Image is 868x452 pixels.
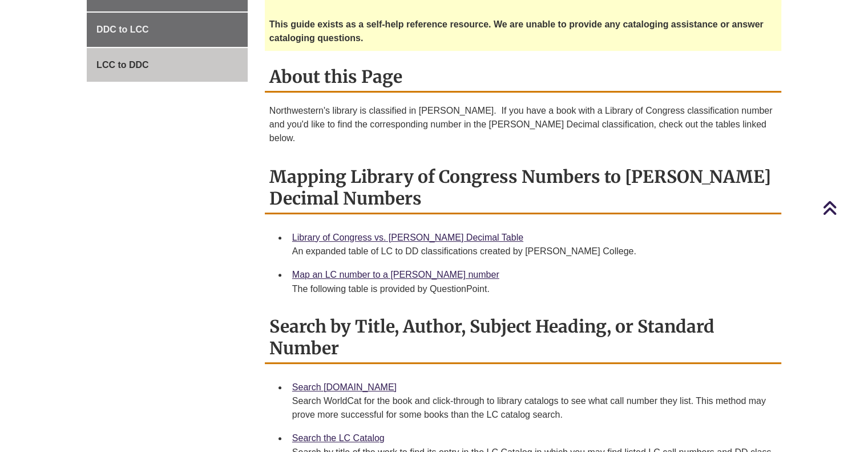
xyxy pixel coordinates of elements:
a: Map an LC number to a [PERSON_NAME] number [292,270,499,279]
a: DDC to LCC [87,13,248,47]
div: Search WorldCat for the book and click-through to library catalogs to see what call number they l... [292,394,772,422]
p: Northwestern's library is classified in [PERSON_NAME]. If you have a book with a Library of Congr... [269,104,777,145]
div: The following table is provided by QuestionPoint. [292,282,772,296]
a: Search [DOMAIN_NAME] [292,382,397,392]
strong: This guide exists as a self-help reference resource. We are unable to provide any cataloging assi... [269,19,764,43]
span: DDC to LCC [96,25,149,34]
div: An expanded table of LC to DD classifications created by [PERSON_NAME] College. [292,245,772,258]
a: LCC to DDC [87,48,248,82]
a: Back to Top [822,200,865,215]
span: LCC to DDC [96,60,149,70]
h2: Search by Title, Author, Subject Heading, or Standard Number [265,312,781,364]
a: Search the LC Catalog [292,433,385,443]
h2: About this Page [265,62,781,93]
h2: Mapping Library of Congress Numbers to [PERSON_NAME] Decimal Numbers [265,162,781,214]
a: Library of Congress vs. [PERSON_NAME] Decimal Table [292,233,523,242]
